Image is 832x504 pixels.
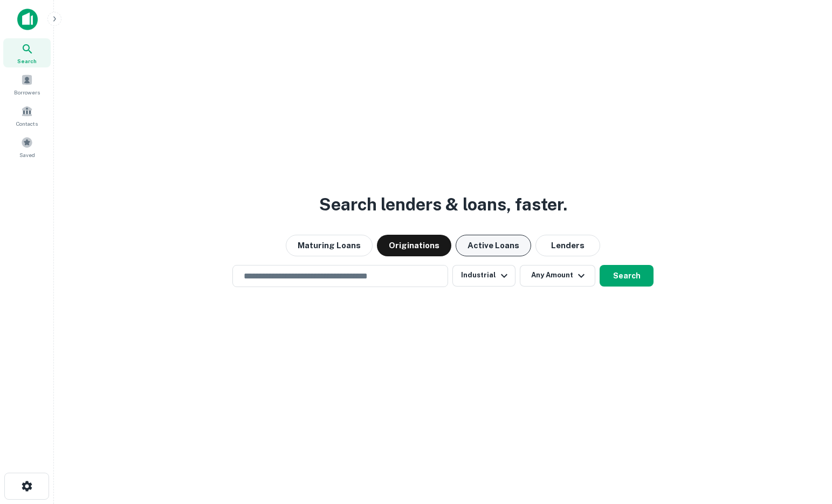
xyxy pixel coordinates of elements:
[17,57,37,65] span: Search
[778,418,832,469] iframe: Chat Widget
[456,235,531,256] button: Active Loans
[3,70,51,99] a: Borrowers
[3,101,51,130] a: Contacts
[600,265,654,287] button: Search
[452,265,515,287] button: Industrial
[286,235,373,256] button: Maturing Loans
[520,265,595,287] button: Any Amount
[535,235,600,256] button: Lenders
[3,38,51,67] a: Search
[16,119,38,128] span: Contacts
[19,151,35,159] span: Saved
[14,88,40,97] span: Borrowers
[17,9,38,30] img: capitalize-icon.png
[3,132,51,161] a: Saved
[377,235,451,256] button: Originations
[319,192,567,217] h3: Search lenders & loans, faster.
